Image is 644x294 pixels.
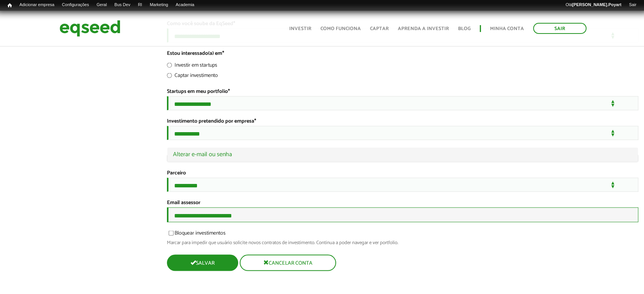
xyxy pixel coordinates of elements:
[111,2,134,8] a: Bus Dev
[167,171,186,176] label: Parceiro
[167,119,256,124] label: Investimento pretendido por empresa
[625,2,640,8] a: Sair
[320,26,361,31] a: Como funciona
[173,152,633,158] a: Alterar e-mail ou senha
[167,200,200,206] label: Email assessor
[134,2,146,8] a: RI
[228,87,230,96] span: Este campo é obrigatório.
[167,73,172,78] input: Captar investimento
[490,26,524,31] a: Minha conta
[167,240,639,245] div: Marcar para impedir que usuário solicite novos contratos de investimento. Continua a poder navega...
[167,63,172,68] input: Investir em startups
[370,26,389,31] a: Captar
[458,26,471,31] a: Blog
[254,117,256,126] span: Este campo é obrigatório.
[16,2,58,8] a: Adicionar empresa
[289,26,311,31] a: Investir
[167,73,218,81] label: Captar investimento
[167,89,230,94] label: Startups em meu portfolio
[533,23,586,34] a: Sair
[562,2,625,8] a: Olá[PERSON_NAME].Poyart
[8,3,12,8] span: Início
[164,231,178,236] input: Bloquear investimentos
[172,2,198,8] a: Academia
[240,255,336,271] button: Cancelar conta
[58,2,93,8] a: Configurações
[93,2,111,8] a: Geral
[4,2,16,9] a: Início
[167,63,217,70] label: Investir em startups
[167,231,226,238] label: Bloquear investimentos
[398,26,449,31] a: Aprenda a investir
[167,255,238,271] button: Salvar
[222,49,224,58] span: Este campo é obrigatório.
[167,51,224,56] label: Estou interessado(a) em
[146,2,172,8] a: Marketing
[572,2,621,7] strong: [PERSON_NAME].Poyart
[59,18,120,38] img: EqSeed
